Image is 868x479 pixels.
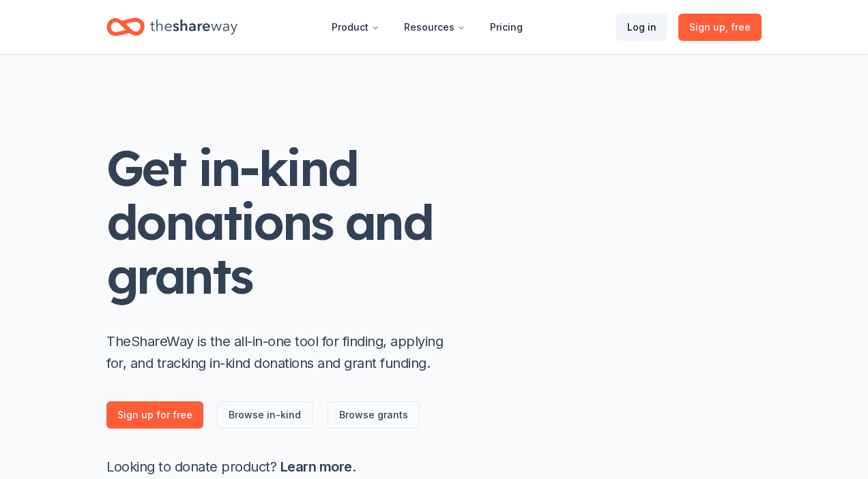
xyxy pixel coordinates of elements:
a: Log in [616,14,667,41]
img: Illustration for landing page [475,234,748,411]
a: Learn more [280,459,352,475]
a: Sign up, free [678,14,762,41]
a: Home [106,11,237,43]
a: Sign up for free [106,401,203,429]
p: TheShareWay is the all-in-one tool for finding, applying for, and tracking in-kind donations and ... [106,330,448,374]
button: Resources [393,14,476,41]
nav: Main [321,11,534,43]
a: Pricing [479,14,534,41]
span: Sign up [689,19,751,35]
a: Browse grants [328,401,420,429]
p: Looking to donate product? . [106,456,448,478]
h1: Get in-kind donations and grants [106,141,448,303]
a: Browse in-kind [217,401,313,429]
button: Product [321,14,390,41]
span: , free [725,21,751,33]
